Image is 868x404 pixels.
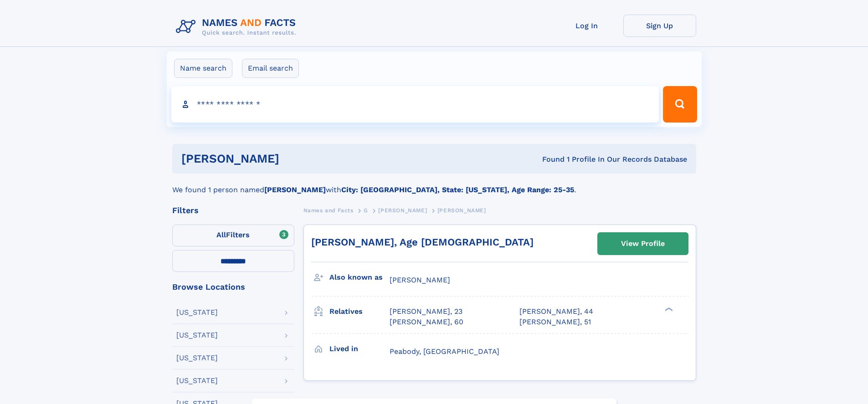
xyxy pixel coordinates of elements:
[176,309,218,316] div: [US_STATE]
[437,207,486,214] span: [PERSON_NAME]
[172,283,294,291] div: Browse Locations
[176,377,218,384] div: [US_STATE]
[550,15,623,37] a: Log In
[598,233,688,255] a: View Profile
[390,317,463,327] a: [PERSON_NAME], 60
[264,185,326,194] b: [PERSON_NAME]
[171,86,659,123] input: search input
[621,233,665,254] div: View Profile
[329,304,390,319] h3: Relatives
[390,307,462,317] a: [PERSON_NAME], 23
[378,207,427,214] span: [PERSON_NAME]
[181,153,411,164] h1: [PERSON_NAME]
[623,15,696,37] a: Sign Up
[663,86,697,123] button: Search Button
[172,174,696,195] div: We found 1 person named with .
[378,205,427,216] a: [PERSON_NAME]
[176,354,218,362] div: [US_STATE]
[411,154,687,164] div: Found 1 Profile In Our Records Database
[174,59,232,78] label: Name search
[519,307,593,317] a: [PERSON_NAME], 44
[390,347,499,356] span: Peabody, [GEOGRAPHIC_DATA]
[519,317,591,327] a: [PERSON_NAME], 51
[364,207,368,214] span: G
[311,236,534,248] a: [PERSON_NAME], Age [DEMOGRAPHIC_DATA]
[176,332,218,339] div: [US_STATE]
[242,59,299,78] label: Email search
[172,206,294,215] div: Filters
[390,276,450,284] span: [PERSON_NAME]
[303,205,354,216] a: Names and Facts
[341,185,574,194] b: City: [GEOGRAPHIC_DATA], State: [US_STATE], Age Range: 25-35
[663,307,673,312] div: ❯
[172,15,303,39] img: Logo Names and Facts
[216,230,226,239] span: All
[329,270,390,285] h3: Also known as
[364,205,368,216] a: G
[172,225,294,246] label: Filters
[329,341,390,357] h3: Lived in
